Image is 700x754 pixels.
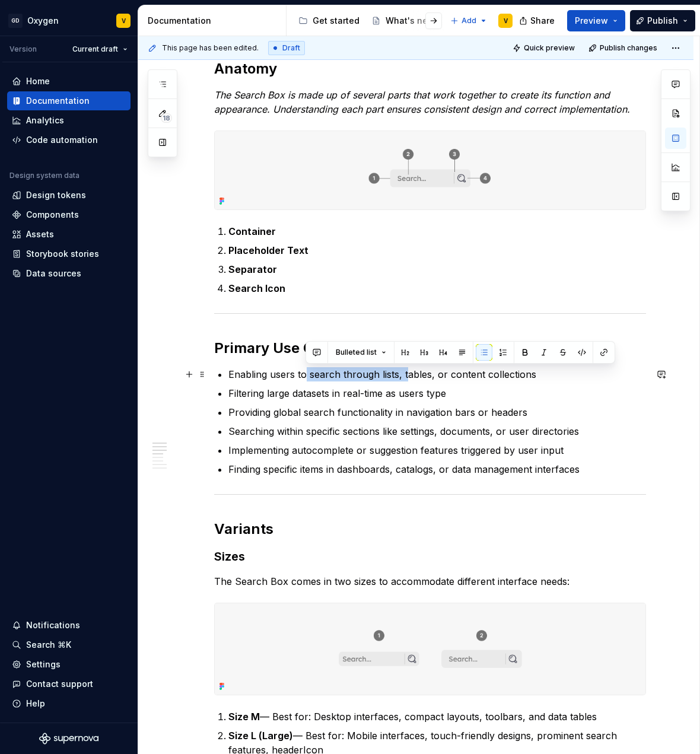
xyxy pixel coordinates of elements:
[228,225,276,237] strong: Container
[313,15,359,27] div: Get started
[7,131,131,149] a: Code automation
[7,91,131,110] a: Documentation
[9,171,79,180] div: Design system data
[294,9,444,33] div: Page tree
[228,710,646,724] p: — Best for: Desktop interfaces, compact layouts, toolbars, and data tables
[26,678,93,690] div: Contact support
[214,89,630,115] em: The Search Box is made up of several parts that work together to create its function and appearan...
[7,225,131,244] a: Assets
[26,95,90,107] div: Documentation
[228,405,646,419] p: Providing global search functionality in navigation bars or headers
[7,72,131,91] a: Home
[367,11,440,30] a: What's new
[228,263,277,275] strong: Separator
[513,10,562,31] button: Share
[26,189,86,201] div: Design tokens
[26,639,71,651] div: Search ⌘K
[600,43,657,53] span: Publish changes
[228,462,646,476] p: Finding specific items in dashboards, catalogs, or data management interfaces
[509,40,580,56] button: Quick preview
[462,16,476,26] span: Add
[26,228,54,240] div: Assets
[228,367,646,381] p: Enabling users to search through lists, tables, or content collections
[39,733,98,745] svg: Supernova Logo
[7,616,131,635] button: Notifications
[630,10,695,31] button: Publish
[26,209,79,221] div: Components
[294,11,364,30] a: Get started
[7,694,131,713] button: Help
[7,635,131,654] button: Search ⌘K
[228,424,646,438] p: Searching within specific sections like settings, documents, or user directories
[27,15,59,27] div: Oxygen
[26,658,61,670] div: Settings
[282,43,300,53] span: Draft
[504,16,508,26] div: V
[26,698,45,710] div: Help
[386,15,435,27] div: What's new
[26,619,80,631] div: Notifications
[228,244,308,256] strong: Placeholder Text
[7,111,131,130] a: Analytics
[7,186,131,205] a: Design tokens
[26,75,50,87] div: Home
[162,43,259,53] span: This page has been edited.
[26,134,98,146] div: Code automation
[575,15,608,27] span: Preview
[447,12,491,29] button: Add
[7,675,131,693] button: Contact support
[214,520,646,539] h2: Variants
[7,655,131,674] a: Settings
[122,16,126,26] div: V
[567,10,625,31] button: Preview
[161,113,172,123] span: 18
[228,443,646,457] p: Implementing autocomplete or suggestion features triggered by user input
[67,41,133,58] button: Current draft
[647,15,678,27] span: Publish
[2,8,135,33] button: GDOxygenV
[7,205,131,224] a: Components
[72,44,118,54] span: Current draft
[228,730,293,742] strong: Size L (Large)
[585,40,663,56] button: Publish changes
[7,244,131,263] a: Storybook stories
[7,264,131,283] a: Data sources
[214,548,646,565] h3: Sizes
[228,282,285,294] strong: Search Icon
[214,59,646,78] h2: Anatomy
[26,248,99,260] div: Storybook stories
[215,603,645,694] img: 6ee59922-c25e-4054-a62e-91e4a4a1c934.png
[228,386,646,400] p: Filtering large datasets in real-time as users type
[530,15,555,27] span: Share
[148,15,281,27] div: Documentation
[214,574,646,588] p: The Search Box comes in two sizes to accommodate different interface needs:
[215,131,645,209] img: 1dd3e565-b481-4fa3-a439-32e74939e9c0.png
[9,44,37,54] div: Version
[8,14,23,28] div: GD
[26,114,64,126] div: Analytics
[228,711,260,723] strong: Size M
[524,43,575,53] span: Quick preview
[26,268,81,279] div: Data sources
[214,339,646,358] h2: Primary Use Cases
